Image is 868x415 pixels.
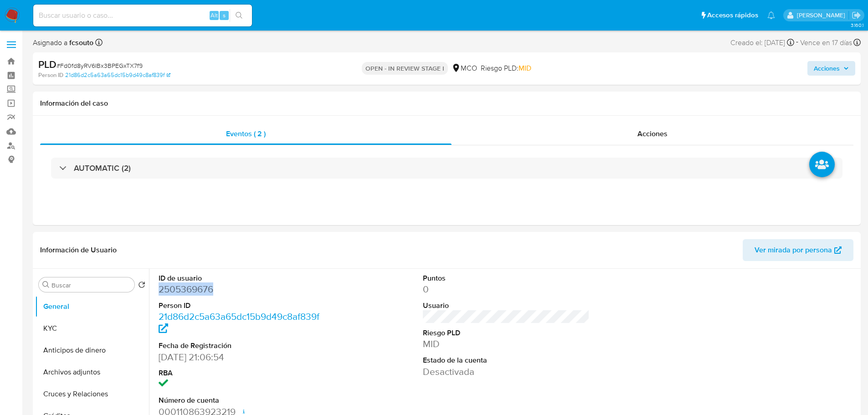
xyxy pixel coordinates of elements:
p: OPEN - IN REVIEW STAGE I [362,62,448,75]
span: Riesgo PLD: [481,63,531,73]
div: MCO [452,63,477,73]
h3: AUTOMATIC (2) [74,163,131,173]
span: Acciones [814,61,840,76]
dd: MID [423,338,590,350]
input: Buscar [51,281,131,289]
div: Creado el: [DATE] [730,36,794,49]
a: 21d86d2c5a63a65dc15b9d49c8af839f [65,71,170,79]
h1: Información del caso [40,99,853,108]
span: # Fd0fd8yRV6IBx3BPEGxTX7f9 [56,61,143,70]
dt: RBA [159,368,326,378]
button: KYC [35,318,149,339]
span: MID [519,63,531,73]
dt: Estado de la cuenta [423,355,590,365]
button: Anticipos de dinero [35,339,149,361]
span: Alt [211,11,218,20]
dd: [DATE] 21:06:54 [159,351,326,364]
button: Volver al orden por defecto [138,281,145,291]
button: search-icon [230,9,248,22]
button: General [35,296,149,318]
dt: Puntos [423,273,590,283]
button: Cruces y Relaciones [35,383,149,405]
dt: Fecha de Registración [159,341,326,351]
b: Person ID [38,71,63,79]
b: fcsouto [67,37,93,48]
p: felipe.cayon@mercadolibre.com [797,11,848,20]
dd: Desactivada [423,365,590,378]
span: Ver mirada por persona [755,239,832,261]
span: - [796,36,798,49]
dt: Riesgo PLD [423,328,590,338]
dt: Usuario [423,301,590,311]
button: Buscar [42,281,50,288]
dt: Número de cuenta [159,395,326,405]
button: Ver mirada por persona [743,239,853,261]
dt: ID de usuario [159,273,326,283]
a: Notificaciones [767,11,775,19]
button: Archivos adjuntos [35,361,149,383]
b: PLD [38,57,56,72]
span: Accesos rápidos [707,10,758,20]
dd: 0 [423,283,590,296]
input: Buscar usuario o caso... [33,10,252,21]
h1: Información de Usuario [40,246,117,255]
span: Eventos ( 2 ) [226,128,266,139]
a: 21d86d2c5a63a65dc15b9d49c8af839f [159,310,319,336]
button: Acciones [807,61,855,76]
div: AUTOMATIC (2) [51,158,842,179]
span: Vence en 17 días [800,38,852,48]
a: Salir [852,10,861,20]
span: s [223,11,226,20]
span: Acciones [637,128,668,139]
span: Asignado a [33,38,93,48]
dt: Person ID [159,301,326,311]
dd: 2505369676 [159,283,326,296]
